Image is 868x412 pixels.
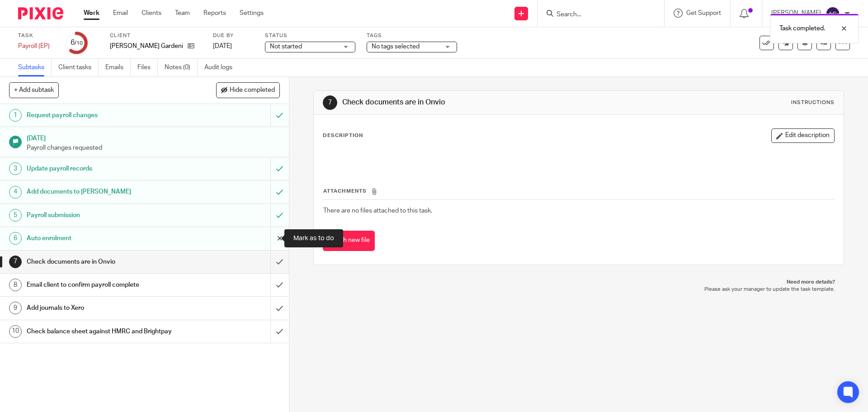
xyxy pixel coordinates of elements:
h1: [DATE] [27,132,280,143]
div: 10 [9,325,22,338]
label: Status [265,32,355,39]
a: Reports [203,9,226,18]
small: /10 [75,41,83,46]
div: 4 [9,186,22,199]
h1: Email client to confirm payroll complete [27,278,183,292]
span: There are no files attached to this task. [323,208,432,214]
a: Files [137,59,158,76]
span: No tags selected [372,43,420,50]
label: Task [18,32,54,39]
div: 6 [71,38,83,48]
a: Clients [142,9,161,18]
a: Notes (0) [165,59,198,76]
button: Hide completed [216,82,280,98]
span: [DATE] [213,43,232,49]
h1: Check balance sheet against HMRC and Brightpay [27,325,183,338]
a: Email [113,9,128,18]
p: Task completed. [779,24,825,33]
img: svg%3E [826,6,840,21]
div: Payroll (EP) [18,42,54,51]
p: Need more details? [322,279,835,286]
div: 7 [323,95,337,110]
span: Attachments [323,189,367,194]
label: Due by [213,32,254,39]
p: Please ask your manager to update the task template. [322,286,835,293]
div: 3 [9,162,22,175]
h1: Check documents are in Onvio [27,255,183,269]
p: Description [323,132,363,139]
label: Client [110,32,202,39]
a: Team [175,9,190,18]
button: Edit description [771,128,835,143]
h1: Update payroll records [27,162,183,175]
a: Emails [105,59,131,76]
a: Audit logs [204,59,239,76]
div: 6 [9,232,22,245]
span: Hide completed [230,87,275,94]
a: Subtasks [18,59,52,76]
p: Payroll changes requested [27,143,280,152]
div: 7 [9,256,22,268]
button: + Add subtask [9,82,59,98]
h1: Add documents to [PERSON_NAME] [27,185,183,199]
h1: Auto enrolment [27,232,183,245]
button: Attach new file [323,231,375,251]
p: [PERSON_NAME] Gardening [110,42,183,51]
img: Pixie [18,7,63,19]
h1: Payroll submission [27,208,183,222]
div: 1 [9,109,22,122]
a: Client tasks [58,59,99,76]
label: Tags [367,32,457,39]
div: Instructions [791,99,835,106]
div: 8 [9,279,22,291]
h1: Request payroll changes [27,109,183,122]
h1: Add journals to Xero [27,301,183,315]
div: 5 [9,209,22,222]
span: Not started [270,43,302,50]
a: Settings [240,9,264,18]
a: Work [84,9,99,18]
h1: Check documents are in Onvio [342,98,598,107]
div: 9 [9,302,22,314]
